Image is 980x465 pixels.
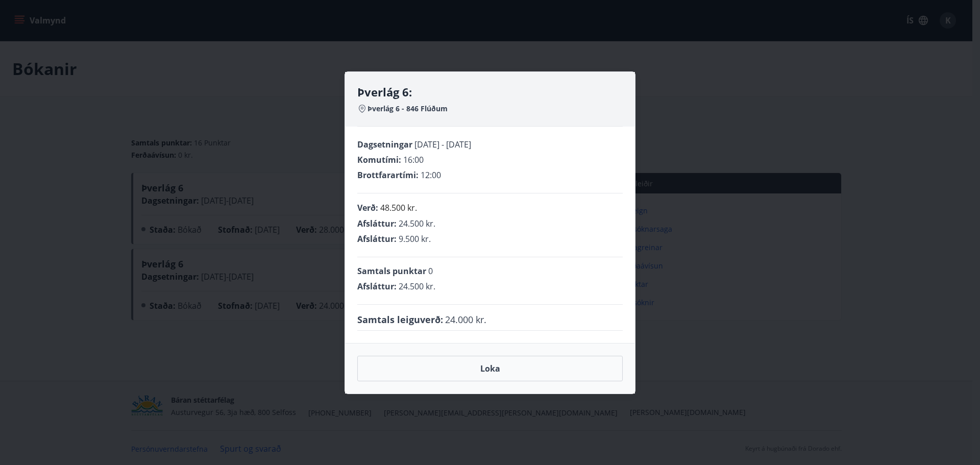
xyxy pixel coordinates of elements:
p: 48.500 kr. [380,202,417,214]
span: 24.000 kr. [445,313,486,326]
span: Afsláttur : [357,281,397,292]
span: Samtals leiguverð : [357,313,443,326]
span: Afsláttur : [357,218,397,229]
span: 12:00 [421,169,441,181]
span: [DATE] - [DATE] [414,139,471,150]
span: 0 [428,265,433,277]
span: 24.500 kr. [399,218,435,229]
span: Verð : [357,202,378,213]
span: Samtals punktar [357,265,426,277]
span: 9.500 kr. [399,233,431,244]
span: Brottfarartími : [357,169,419,181]
span: Dagsetningar [357,139,412,150]
span: 16:00 [403,154,424,165]
span: Afsláttur : [357,233,397,244]
h4: Þverlág 6: [357,84,623,100]
span: Þverlág 6 - 846 Flúðum [367,104,448,114]
span: 24.500 kr. [399,281,435,292]
button: Loka [357,356,623,381]
span: Komutími : [357,154,401,165]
